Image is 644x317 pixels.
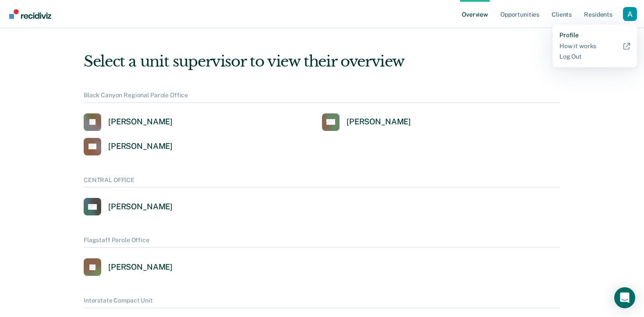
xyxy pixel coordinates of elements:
a: [PERSON_NAME] [84,113,173,131]
div: [PERSON_NAME] [347,117,411,127]
div: Black Canyon Regional Parole Office [84,92,560,103]
div: [PERSON_NAME] [108,117,173,127]
div: [PERSON_NAME] [108,141,173,151]
img: Recidiviz [9,9,51,19]
div: Interstate Compact Unit [84,297,560,308]
div: [PERSON_NAME] [108,262,173,272]
a: [PERSON_NAME] [84,258,173,276]
a: [PERSON_NAME] [84,138,173,155]
a: Profile [559,32,630,39]
a: Log Out [559,53,630,60]
div: Flagstaff Parole Office [84,236,560,248]
button: Profile dropdown button [623,7,637,21]
div: CENTRAL OFFICE [84,176,560,188]
div: Select a unit supervisor to view their overview [84,53,560,70]
a: [PERSON_NAME] [322,113,411,131]
a: How it works [559,42,630,50]
a: [PERSON_NAME] [84,198,173,215]
div: Open Intercom Messenger [614,287,635,308]
div: [PERSON_NAME] [108,202,173,212]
